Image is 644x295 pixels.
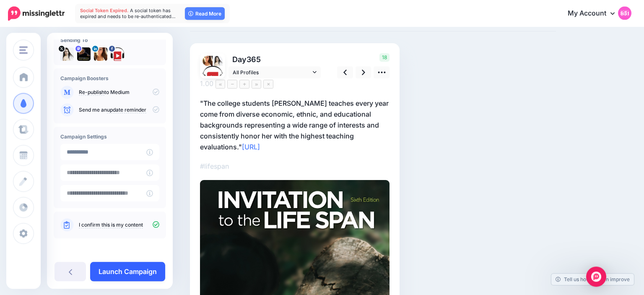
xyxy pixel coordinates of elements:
[200,98,390,152] p: "The college students [PERSON_NAME] teaches every year come from diverse economic, ethnic, and ed...
[60,75,159,81] h4: Campaign Boosters
[60,47,74,61] img: tSvj_Osu-58146.jpg
[60,37,159,43] h4: Sending To
[559,3,631,24] a: My Account
[233,68,311,77] span: All Profiles
[247,55,261,64] span: 365
[80,8,176,19] span: A social token has expired and needs to be re-authenticated…
[213,56,223,66] img: tSvj_Osu-58146.jpg
[203,56,213,66] img: 1537218439639-55706.png
[229,53,322,65] p: Day
[111,47,124,61] img: 307443043_482319977280263_5046162966333289374_n-bsa149661.png
[79,89,104,96] a: Re-publish
[242,143,260,151] a: [URL]
[79,89,159,96] p: to Medium
[229,66,321,78] a: All Profiles
[107,107,146,113] a: update reminder
[79,222,143,228] a: I confirm this is my content
[586,266,606,287] div: Open Intercom Messenger
[79,106,159,114] p: Send me an
[77,47,91,61] img: 802740b3fb02512f-84599.jpg
[60,133,159,140] h4: Campaign Settings
[379,53,390,62] span: 18
[551,274,634,285] a: Tell us how we can improve
[19,46,28,54] img: menu.png
[8,6,65,21] img: Missinglettr
[185,7,225,20] a: Read More
[203,66,223,86] img: 307443043_482319977280263_5046162966333289374_n-bsa149661.png
[80,8,129,13] span: Social Token Expired.
[200,161,390,172] p: #lifespan
[94,47,107,61] img: 1537218439639-55706.png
